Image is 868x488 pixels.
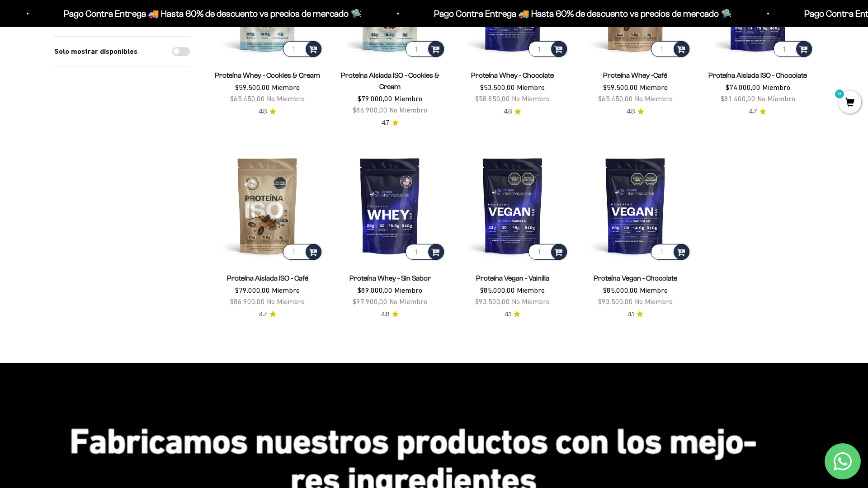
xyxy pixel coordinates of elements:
[259,310,276,319] a: 4.74.7 de 5.0 estrellas
[603,83,638,91] span: $59.500,00
[259,310,267,319] span: 4.7
[267,297,305,305] span: No Miembro
[476,274,549,282] a: Proteína Vegan - Vainilla
[749,107,766,117] a: 4.74.7 de 5.0 estrellas
[382,118,399,128] a: 4.74.7 de 5.0 estrellas
[349,274,431,282] a: Proteína Whey - Sin Sabor
[627,310,643,319] a: 4.14.1 de 5.0 estrellas
[762,83,790,91] span: Miembro
[235,83,270,91] span: $59.500,00
[839,98,861,108] a: 0
[627,107,635,117] span: 4.8
[353,297,387,305] span: $97.900,00
[598,94,633,103] span: $65.450,00
[505,310,511,319] span: 4.1
[259,107,267,117] span: 4.8
[480,286,515,294] span: $85.000,00
[58,6,356,21] p: Pago Contra Entrega 🚚 Hasta 60% de descuento vs precios de mercado 🛸
[512,297,550,305] span: No Miembro
[394,286,422,294] span: Miembro
[267,94,305,103] span: No Miembro
[358,286,392,294] span: $89.000,00
[640,286,668,294] span: Miembro
[353,106,387,114] span: $86.900,00
[381,310,399,319] a: 4.84.8 de 5.0 estrellas
[394,94,422,103] span: Miembro
[627,310,634,319] span: 4.1
[215,71,320,79] a: Proteína Whey - Cookies & Cream
[603,286,638,294] span: $85.000,00
[54,46,137,57] label: Solo mostrar disponibles
[627,107,644,117] a: 4.84.8 de 5.0 estrellas
[504,107,512,117] span: 4.8
[504,107,521,117] a: 4.84.8 de 5.0 estrellas
[389,297,427,305] span: No Miembro
[708,71,807,79] a: Proteína Aislada ISO - Chocolate
[594,274,677,282] a: Proteína Vegan - Chocolate
[505,310,520,319] a: 4.14.1 de 5.0 estrellas
[341,71,439,90] a: Proteína Aislada ISO - Cookies & Cream
[726,83,760,91] span: $74.000,00
[272,286,300,294] span: Miembro
[230,297,265,305] span: $86.900,00
[635,94,673,103] span: No Miembro
[475,94,510,103] span: $58.850,00
[640,83,668,91] span: Miembro
[235,286,270,294] span: $79.000,00
[635,297,673,305] span: No Miembro
[381,310,389,319] span: 4.8
[227,274,308,282] a: Proteína Aislada ISO - Café
[428,6,726,21] p: Pago Contra Entrega 🚚 Hasta 60% de descuento vs precios de mercado 🛸
[272,83,300,91] span: Miembro
[471,71,554,79] a: Proteína Whey - Chocolate
[512,94,550,103] span: No Miembro
[480,83,515,91] span: $53.500,00
[834,89,845,99] mark: 0
[230,94,265,103] span: $65.450,00
[598,297,633,305] span: $93.500,00
[389,106,427,114] span: No Miembro
[749,107,757,117] span: 4.7
[382,118,389,128] span: 4.7
[259,107,276,117] a: 4.84.8 de 5.0 estrellas
[475,297,510,305] span: $93.500,00
[358,94,392,103] span: $79.000,00
[517,286,545,294] span: Miembro
[757,94,795,103] span: No Miembro
[721,94,755,103] span: $81.400,00
[517,83,545,91] span: Miembro
[603,71,667,79] a: Proteína Whey -Café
